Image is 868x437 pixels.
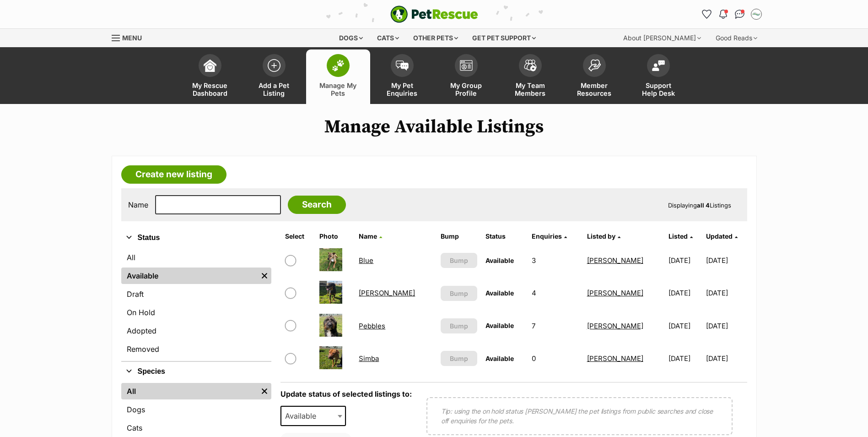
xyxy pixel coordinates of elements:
[268,59,280,72] img: add-pet-listing-icon-0afa8454b4691262ce3f59096e99ab1cd57d4a30225e0717b998d2c9b9846f56.svg
[288,196,346,214] input: Search
[735,10,744,19] img: chat-41dd97257d64d25036548639549fe6c8038ab92f7586957e7f3b1b290dea8141.svg
[122,34,142,42] span: Menu
[112,29,148,45] a: Menu
[626,49,690,104] a: Support Help Desk
[396,60,409,71] img: pet-enquiries-icon-7e3ad2cf08bfb03b45e93fb7055b45f3efa6380592205ae92323e6603595dc1f.svg
[121,322,271,339] a: Adopted
[524,60,537,71] img: team-members-icon-5396bd8760b3fe7c0b43da4ab00e1e3bb1a5d9ba89233759b79545d2d3fc5d0d.svg
[709,29,764,47] div: Good Reads
[359,289,415,297] a: [PERSON_NAME]
[528,343,582,374] td: 0
[587,232,620,240] a: Listed by
[280,406,346,426] span: Available
[510,82,551,97] span: My Team Members
[407,29,464,47] div: Other pets
[719,10,727,19] img: notifications-46538b983faf8c2785f20acdc204bb7945ddae34d4c08c2a6579f10ce5e182be.svg
[280,389,412,399] label: Update status of selected listings to:
[665,343,705,374] td: [DATE]
[318,82,359,97] span: Manage My Pets
[441,286,478,301] button: Bump
[466,29,542,47] div: Get pet support
[441,406,718,426] p: Tip: using the on hold status [PERSON_NAME] the pet listings from public searches and close off e...
[121,232,271,244] button: Status
[450,321,468,331] span: Bump
[697,202,710,209] strong: all 4
[121,341,271,357] a: Removed
[485,289,514,297] span: Available
[706,310,746,342] td: [DATE]
[532,232,567,240] a: Enquiries
[258,268,271,284] a: Remove filter
[359,232,377,240] span: Name
[121,165,226,184] a: Create new listing
[441,351,478,366] button: Bump
[668,202,731,209] span: Displaying Listings
[587,322,643,330] a: [PERSON_NAME]
[121,249,271,266] a: All
[382,82,423,97] span: My Pet Enquiries
[370,49,434,104] a: My Pet Enquiries
[434,49,498,104] a: My Group Profile
[281,410,325,422] span: Available
[450,354,468,363] span: Bump
[189,82,231,97] span: My Rescue Dashboard
[178,49,242,104] a: My Rescue Dashboard
[359,256,373,265] a: Blue
[306,49,370,104] a: Manage My Pets
[450,256,468,265] span: Bump
[121,268,258,284] a: Available
[204,59,216,72] img: dashboard-icon-eb2f2d2d3e046f16d808141f083e7271f6b2e854fb5c12c21221c1fb7104beca.svg
[587,256,643,265] a: [PERSON_NAME]
[485,257,514,264] span: Available
[706,232,738,240] a: Updated
[485,322,514,329] span: Available
[532,232,562,240] span: translation missing: en.admin.listings.index.attributes.enquiries
[562,49,626,104] a: Member Resources
[528,310,582,342] td: 7
[359,322,385,330] a: Pebbles
[638,82,679,97] span: Support Help Desk
[617,29,707,47] div: About [PERSON_NAME]
[446,82,487,97] span: My Group Profile
[316,229,354,244] th: Photo
[242,49,306,104] a: Add a Pet Listing
[706,245,746,276] td: [DATE]
[665,245,705,276] td: [DATE]
[450,289,468,298] span: Bump
[253,82,295,97] span: Add a Pet Listing
[121,366,271,377] button: Species
[390,5,478,23] img: logo-e224e6f780fb5917bec1dbf3a21bbac754714ae5b6737aabdf751b685950b380.svg
[706,343,746,374] td: [DATE]
[665,277,705,309] td: [DATE]
[121,247,271,361] div: Status
[574,82,615,97] span: Member Resources
[706,232,733,240] span: Updated
[460,60,473,71] img: group-profile-icon-3fa3cf56718a62981997c0bc7e787c4b2cf8bcc04b72c1350f741eb67cf2f40e.svg
[281,229,315,244] th: Select
[528,245,582,276] td: 3
[128,201,148,209] label: Name
[752,10,761,19] img: Adam Skelly profile pic
[665,310,705,342] td: [DATE]
[528,277,582,309] td: 4
[390,5,478,23] a: PetRescue
[498,49,562,104] a: My Team Members
[121,383,258,399] a: All
[121,304,271,321] a: On Hold
[371,29,405,47] div: Cats
[258,383,271,399] a: Remove filter
[482,229,527,244] th: Status
[359,232,382,240] a: Name
[652,60,665,71] img: help-desk-icon-fdf02630f3aa405de69fd3d07c3f3aa587a6932b1a1747fa1d2bba05be0121f9.svg
[669,232,688,240] span: Listed
[441,318,478,333] button: Bump
[121,286,271,302] a: Draft
[121,401,271,418] a: Dogs
[706,277,746,309] td: [DATE]
[359,354,379,363] a: Simba
[441,253,478,268] button: Bump
[333,29,369,47] div: Dogs
[332,60,345,71] img: manage-my-pets-icon-02211641906a0b7f246fdf0571729dbe1e7629f14944591b6c1af311fb30b64b.svg
[749,7,764,22] button: My account
[587,354,643,363] a: [PERSON_NAME]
